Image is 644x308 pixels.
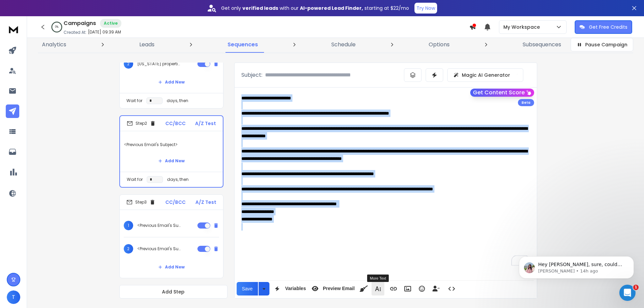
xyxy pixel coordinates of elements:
[284,286,307,291] span: Variables
[165,199,186,206] p: CC/BCC
[300,5,363,11] strong: AI-powered Lead Finder,
[153,154,190,168] button: Add New
[88,29,121,35] p: [DATE] 09:39 AM
[55,25,58,29] p: 0 %
[387,282,400,295] button: Insert Link (Ctrl+K)
[167,177,189,182] p: days, then
[165,120,186,127] p: CC/BCC
[124,244,133,254] span: 2
[7,23,20,35] img: logo
[167,98,188,103] p: days, then
[367,275,389,282] div: More Text
[42,41,66,49] p: Analytics
[64,30,87,35] p: Created At:
[401,282,414,295] button: Insert Image (Ctrl+P)
[139,41,154,49] p: Leads
[223,37,262,53] a: Sequences
[237,282,258,295] button: Save
[414,3,437,14] button: Try Now
[523,41,561,49] p: Subsequences
[445,282,458,295] button: Code View
[518,99,534,106] div: Beta
[135,37,159,53] a: Leads
[7,290,20,304] button: T
[519,37,565,53] a: Subsequences
[321,286,356,291] span: Preview Email
[124,221,133,230] span: 1
[119,115,223,188] li: Step2CC/BCCA/Z Test<Previous Email's Subject>Add NewWait fordays, then
[575,20,632,34] button: Get Free Credits
[126,98,142,103] p: Wait for
[416,5,435,11] p: Try Now
[137,246,181,252] p: <Previous Email's Subject>
[242,5,278,11] strong: verified leads
[38,37,70,53] a: Analytics
[195,120,216,127] p: A/Z Test
[509,242,644,290] iframe: Intercom notifications message
[235,88,537,273] div: To enrich screen reader interactions, please activate Accessibility in Grammarly extension settings
[415,282,428,295] button: Emoticons
[241,71,262,79] p: Subject:
[327,37,360,53] a: Schedule
[462,72,510,78] p: Magic AI Generator
[221,5,409,11] p: Get only with our starting at $22/mo
[64,19,96,27] h1: Campaigns
[633,285,639,290] span: 1
[126,199,156,205] div: Step 3
[119,285,228,299] button: Add Step
[124,59,133,69] span: 2
[331,41,356,49] p: Schedule
[425,37,454,53] a: Options
[589,24,627,30] p: Get Free Credits
[127,177,143,182] p: Wait for
[619,285,636,301] iframe: Intercom live chat
[100,19,121,28] div: Active
[119,194,223,278] li: Step3CC/BCCA/Z Test1<Previous Email's Subject>2<Previous Email's Subject>Add New
[447,68,523,82] button: Magic AI Generator
[153,260,190,274] button: Add New
[571,38,633,51] button: Pause Campaign
[429,41,450,49] p: Options
[137,61,181,67] p: [US_STATE] properties?
[127,120,156,126] div: Step 2
[470,89,534,97] button: Get Content Score
[124,135,219,154] p: <Previous Email's Subject>
[271,282,307,295] button: Variables
[357,282,370,295] button: Clean HTML
[503,24,543,30] p: My Workspace
[309,282,356,295] button: Preview Email
[137,223,181,228] p: <Previous Email's Subject>
[430,282,443,295] button: Insert Unsubscribe Link
[228,41,258,49] p: Sequences
[153,75,190,89] button: Add New
[195,199,216,206] p: A/Z Test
